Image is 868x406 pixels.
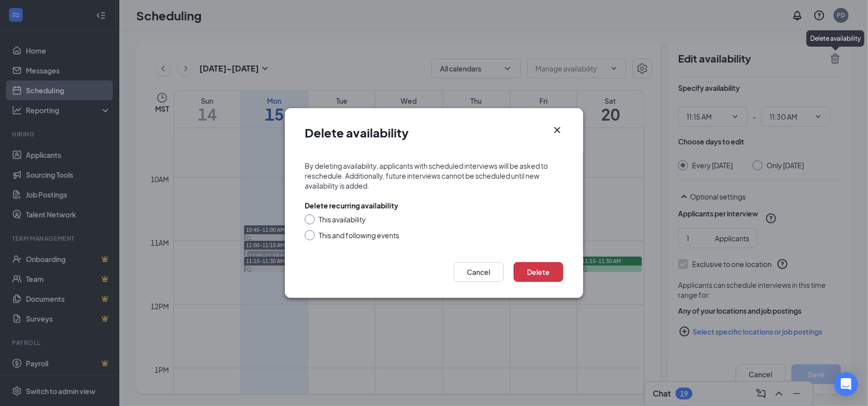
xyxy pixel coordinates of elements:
[514,262,563,282] button: Delete
[834,372,858,396] div: Open Intercom Messenger
[454,262,504,282] button: Cancel
[319,214,366,224] div: This availability
[806,30,865,47] div: Delete availability
[305,201,398,210] div: Delete recurring availability
[551,124,563,136] button: Close
[305,161,563,191] div: By deleting availability, applicants with scheduled interviews will be asked to reschedule. Addit...
[319,230,399,240] div: This and following events
[551,124,563,136] svg: Cross
[305,124,409,141] h1: Delete availability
